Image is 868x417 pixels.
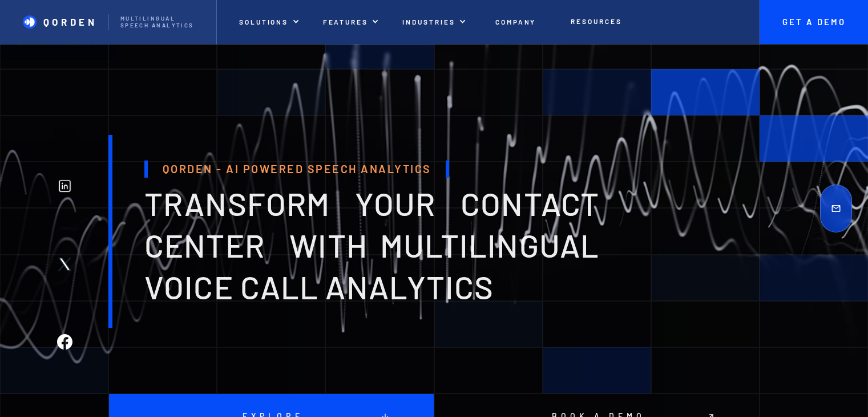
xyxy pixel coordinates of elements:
[43,16,98,27] p: Qorden
[495,18,536,26] p: Company
[571,17,621,25] p: Resources
[56,178,72,194] img: Linkedin
[57,256,72,272] img: Twitter
[771,17,857,27] p: Get A Demo
[402,18,455,26] p: INDUSTRIES
[120,15,205,29] p: Multilingual Speech analytics
[144,161,449,177] h1: Qorden - AI Powered Speech Analytics
[57,334,72,350] img: Facebook
[323,18,369,26] p: features
[239,18,288,26] p: Solutions
[144,184,599,306] span: transform your contact center with multilingual voice Call analytics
